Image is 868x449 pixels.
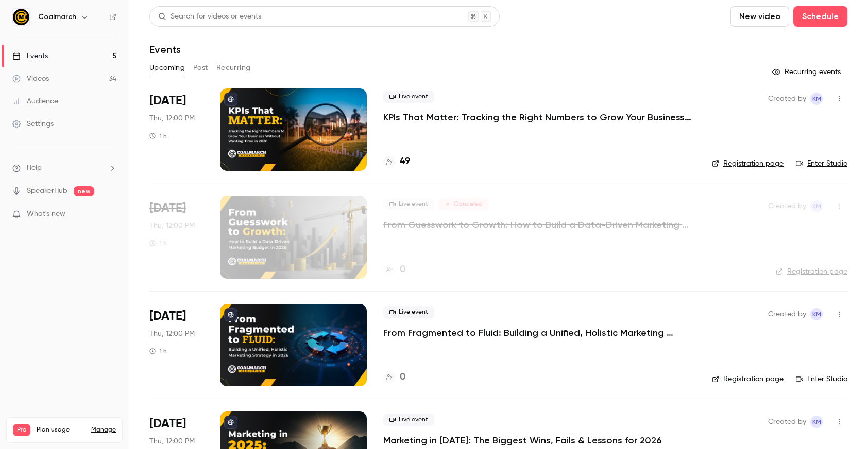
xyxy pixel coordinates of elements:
[768,200,806,212] span: Created by
[383,155,410,169] a: 49
[12,119,54,129] div: Settings
[383,327,692,339] a: From Fragmented to Fluid: Building a Unified, Holistic Marketing Strategy in [DATE]
[383,219,692,231] a: From Guesswork to Growth: How to Build a Data-Driven Marketing Budget in [DATE]
[776,266,847,277] a: Registration page
[730,6,789,27] button: New video
[383,306,434,318] span: Live event
[149,416,186,432] span: [DATE]
[149,347,167,355] div: 1 h
[400,155,410,169] h4: 49
[149,239,167,247] div: 1 h
[149,93,186,109] span: [DATE]
[149,304,203,386] div: Oct 30 Thu, 12:00 PM (America/New York)
[91,426,116,434] a: Manage
[12,51,48,61] div: Events
[712,374,784,384] a: Registration page
[13,9,29,25] img: Coalmarch
[149,308,186,325] span: [DATE]
[149,196,203,278] div: Oct 16 Thu, 12:00 PM (America/New York)
[149,436,195,446] span: Thu, 12:00 PM
[12,74,49,84] div: Videos
[712,158,784,169] a: Registration page
[438,198,489,210] span: Canceled
[383,434,661,446] a: Marketing in [DATE]: The Biggest Wins, Fails & Lessons for 2026
[149,43,181,56] h1: Events
[400,370,405,384] h4: 0
[149,221,195,231] span: Thu, 12:00 PM
[158,11,261,22] div: Search for videos or events
[74,186,94,196] span: new
[768,416,806,428] span: Created by
[104,210,116,219] iframe: Noticeable Trigger
[383,414,434,426] span: Live event
[149,113,195,123] span: Thu, 12:00 PM
[149,60,185,76] button: Upcoming
[810,93,823,105] span: Katie McCaskill
[149,88,203,171] div: Oct 2 Thu, 12:00 PM (America/New York)
[768,64,847,80] button: Recurring events
[27,163,42,173] span: Help
[810,416,823,428] span: Katie McCaskill
[149,329,195,339] span: Thu, 12:00 PM
[383,263,405,277] a: 0
[796,374,847,384] a: Enter Studio
[27,186,67,196] a: SpeakerHub
[812,416,821,428] span: KM
[768,93,806,105] span: Created by
[149,200,186,217] span: [DATE]
[12,163,116,173] li: help-dropdown-opener
[812,200,821,212] span: KM
[149,132,167,140] div: 1 h
[12,96,58,106] div: Audience
[793,6,847,27] button: Schedule
[383,198,434,210] span: Live event
[810,308,823,320] span: Katie McCaskill
[38,12,76,22] h6: Coalmarch
[383,370,405,384] a: 0
[812,308,821,320] span: KM
[216,60,251,76] button: Recurring
[768,308,806,320] span: Created by
[37,426,85,434] span: Plan usage
[796,158,847,169] a: Enter Studio
[400,263,405,277] h4: 0
[193,60,208,76] button: Past
[812,93,821,105] span: KM
[810,200,823,212] span: Katie McCaskill
[383,91,434,103] span: Live event
[13,424,30,436] span: Pro
[27,209,65,220] span: What's new
[383,111,692,123] a: KPIs That Matter: Tracking the Right Numbers to Grow Your Business Without Wasting Time in [DATE]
